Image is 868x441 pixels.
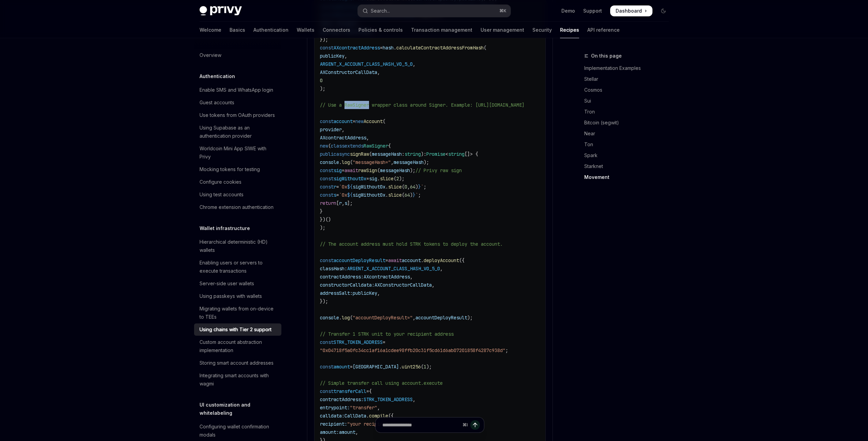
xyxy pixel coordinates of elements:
[334,184,336,190] span: r
[410,184,415,190] span: 64
[194,369,281,390] a: Integrating smart accounts with wagmi
[402,151,404,157] span: :
[399,176,404,182] span: );
[396,176,399,182] span: 2
[194,421,281,441] a: Configuring wallet confirmation modals
[320,86,325,92] span: );
[347,192,353,198] span: ${
[369,176,377,182] span: sig
[320,143,328,149] span: new
[421,151,424,157] span: )
[320,216,331,223] span: })()
[467,315,473,321] span: );
[411,22,472,38] a: Transaction management
[584,95,674,106] a: Sui
[584,139,674,150] a: Ton
[366,176,369,182] span: =
[194,201,281,213] a: Chrome extension authentication
[426,364,432,370] span: );
[344,167,358,173] span: await
[584,128,674,139] a: Near
[394,176,396,182] span: (
[366,413,369,419] span: .
[200,401,281,417] h5: UI customization and whitelabeling
[344,53,347,59] span: ,
[200,22,221,38] a: Welcome
[200,165,260,173] div: Mocking tokens for testing
[404,184,407,190] span: 0
[385,184,388,190] span: .
[200,72,235,80] h5: Authentication
[410,192,413,198] span: )
[200,325,271,334] div: Using chains with Tier 2 support
[194,188,281,201] a: Using test accounts
[616,7,642,14] span: Dashboard
[377,69,380,75] span: ,
[200,224,250,232] h5: Wallet infrastructure
[484,45,486,51] span: (
[334,364,350,370] span: amount
[358,167,377,173] span: rawSign
[320,200,336,206] span: return
[424,184,426,190] span: ;
[200,124,277,140] div: Using Supabase as an authentication provider
[200,238,277,254] div: Hierarchical deterministic (HD) wallets
[421,257,424,263] span: .
[470,420,480,430] button: Send message
[353,118,355,124] span: =
[421,364,424,370] span: (
[200,145,277,161] div: Worldcoin Mini App SIWE with Privy
[394,159,424,165] span: messageHash
[200,338,277,354] div: Custom account abstraction implementation
[230,22,245,38] a: Basics
[342,159,350,165] span: log
[194,277,281,290] a: Server-side user wallets
[320,102,525,108] span: // Use a RawSigner wrapper class around Signer. Example: [URL][DOMAIN_NAME]
[320,208,323,214] span: }
[194,290,281,302] a: Using passkeys with wallets
[410,167,415,173] span: );
[194,236,281,256] a: Hierarchical deterministic (HD) wallets
[334,192,336,198] span: s
[440,265,443,272] span: ,
[194,122,281,142] a: Using Supabase as an authentication provider
[339,159,342,165] span: .
[320,167,334,173] span: const
[388,143,391,149] span: {
[415,192,418,198] span: `
[399,364,402,370] span: .
[320,159,339,165] span: console
[350,159,353,165] span: (
[194,336,281,356] a: Custom account abstraction implementation
[402,192,404,198] span: (
[334,176,366,182] span: sigWithout0x
[194,163,281,176] a: Mocking tokens for testing
[584,63,674,74] a: Implementation Examples
[372,151,402,157] span: messageHash
[194,176,281,188] a: Configure cookies
[194,357,281,369] a: Storing smart account addresses
[402,184,404,190] span: (
[404,192,410,198] span: 64
[366,135,369,141] span: ,
[200,259,277,275] div: Enabling users or servers to execute transactions
[421,184,424,190] span: `
[369,388,372,394] span: {
[561,7,575,14] a: Demo
[380,45,383,51] span: =
[371,7,390,15] div: Search...
[320,241,503,247] span: // The account address must hold STRK tokens to deploy the account.
[320,315,339,321] span: console
[353,184,385,190] span: sigWithout0x
[358,5,511,17] button: Open search
[336,184,339,190] span: =
[396,45,484,51] span: calculateContractAddressFromHash
[347,265,440,272] span: ARGENT_X_ACCOUNT_CLASS_HASH_V0_5_0
[350,151,369,157] span: signRaw
[334,388,366,394] span: transferCall
[424,151,426,157] span: :
[350,405,377,411] span: "transfer"
[339,192,347,198] span: `0x
[413,315,415,321] span: ,
[380,167,410,173] span: messageHash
